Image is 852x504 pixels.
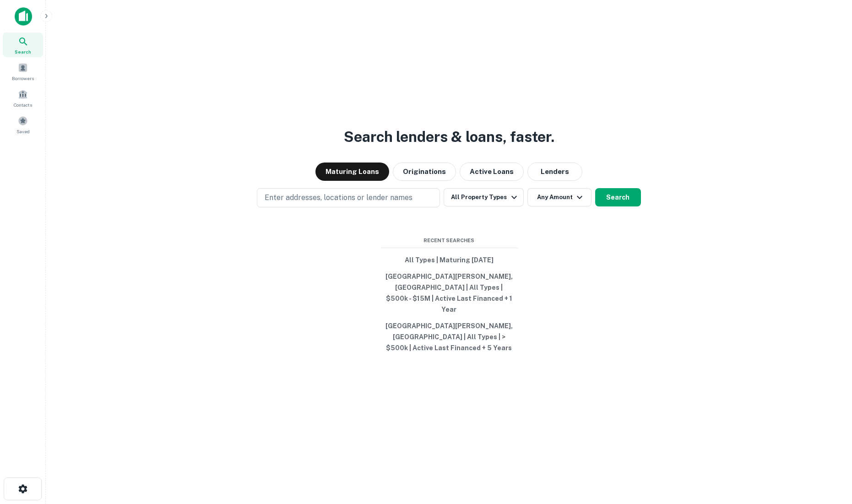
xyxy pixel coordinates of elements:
[12,75,34,82] span: Borrowers
[527,163,582,181] button: Lenders
[257,188,440,207] button: Enter addresses, locations or lender names
[595,188,641,206] button: Search
[380,237,518,244] span: Recent Searches
[460,163,524,181] button: Active Loans
[3,86,43,110] a: Contacts
[380,268,518,318] button: [GEOGRAPHIC_DATA][PERSON_NAME], [GEOGRAPHIC_DATA] | All Types | $500k - $15M | Active Last Financ...
[344,126,554,148] h3: Search lenders & loans, faster.
[444,188,523,206] button: All Property Types
[3,112,43,137] a: Saved
[380,318,518,356] button: [GEOGRAPHIC_DATA][PERSON_NAME], [GEOGRAPHIC_DATA] | All Types | > $500k | Active Last Financed + ...
[380,252,518,268] button: All Types | Maturing [DATE]
[527,188,592,206] button: Any Amount
[315,163,389,181] button: Maturing Loans
[15,7,32,26] img: capitalize-icon.png
[265,192,412,203] p: Enter addresses, locations or lender names
[3,33,43,57] a: Search
[806,401,852,445] iframe: Chat Widget
[14,101,32,108] span: Contacts
[16,128,30,135] span: Saved
[393,163,456,181] button: Originations
[3,59,43,84] a: Borrowers
[15,48,31,55] span: Search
